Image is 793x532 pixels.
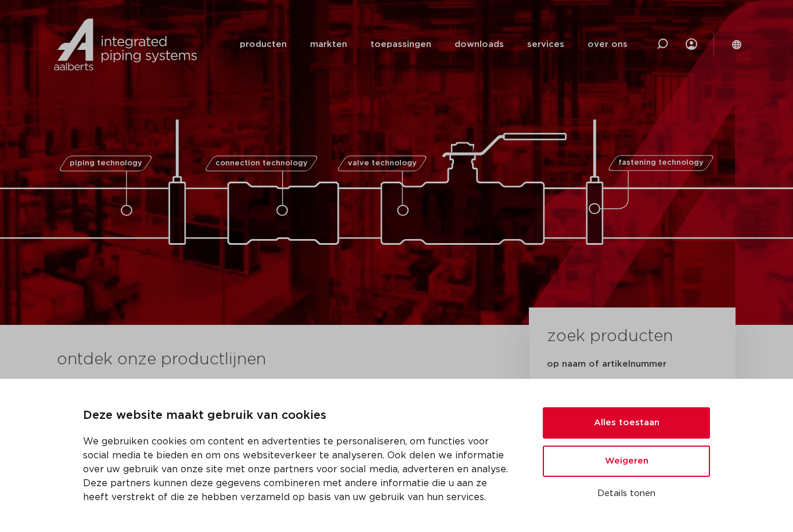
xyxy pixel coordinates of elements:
span: piping technology [69,160,142,167]
a: over ons [587,22,628,67]
h3: zoek producten [547,325,673,348]
p: We gebruiken cookies om content en advertenties te personaliseren, om functies voor social media ... [83,435,515,504]
span: valve technology [347,160,416,167]
a: services [527,22,564,67]
nav: Menu [240,22,628,67]
button: Weigeren [543,446,710,477]
button: Details tonen [543,484,710,504]
a: producten [240,22,287,67]
span: fastening technology [618,160,704,167]
label: op naam of artikelnummer [547,359,666,370]
span: connection technology [215,160,308,167]
a: toepassingen [370,22,431,67]
a: markten [310,22,347,67]
button: Alles toestaan [543,407,710,439]
p: Deze website maakt gebruik van cookies [83,407,515,425]
h3: ontdek onze productlijnen [57,348,490,371]
a: downloads [455,22,504,67]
